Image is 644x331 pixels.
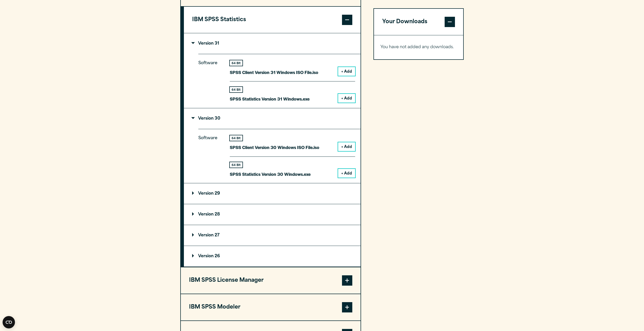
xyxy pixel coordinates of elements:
[230,69,318,76] p: SPSS Client Version 31 Windows ISO File.iso
[192,212,220,217] p: Version 28
[184,33,361,267] div: IBM SPSS Statistics
[230,170,311,178] p: SPSS Statistics Version 30 Windows.exe
[181,294,361,320] button: IBM SPSS Modeler
[184,246,361,267] summary: Version 26
[374,35,463,59] div: Your Downloads
[338,169,355,178] button: + Add
[230,162,242,168] div: 64 Bit
[198,60,222,98] p: Software
[230,60,242,66] div: 64 Bit
[184,108,361,129] summary: Version 30
[181,267,361,294] button: IBM SPSS License Manager
[230,144,319,151] p: SPSS Client Version 30 Windows ISO File.iso
[338,94,355,103] button: + Add
[338,142,355,151] button: + Add
[184,183,361,204] summary: Version 29
[184,7,361,33] button: IBM SPSS Statistics
[230,135,242,141] div: 64 Bit
[374,9,463,35] button: Your Downloads
[184,225,361,246] summary: Version 27
[192,42,219,46] p: Version 31
[380,44,457,51] p: You have not added any downloads.
[192,117,220,121] p: Version 30
[230,87,242,92] div: 64 Bit
[338,67,355,76] button: + Add
[198,135,222,173] p: Software
[192,254,220,258] p: Version 26
[192,192,220,196] p: Version 29
[184,204,361,225] summary: Version 28
[184,33,361,54] summary: Version 31
[192,233,219,237] p: Version 27
[230,95,309,103] p: SPSS Statistics Version 31 Windows.exe
[3,316,15,328] button: Open CMP widget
